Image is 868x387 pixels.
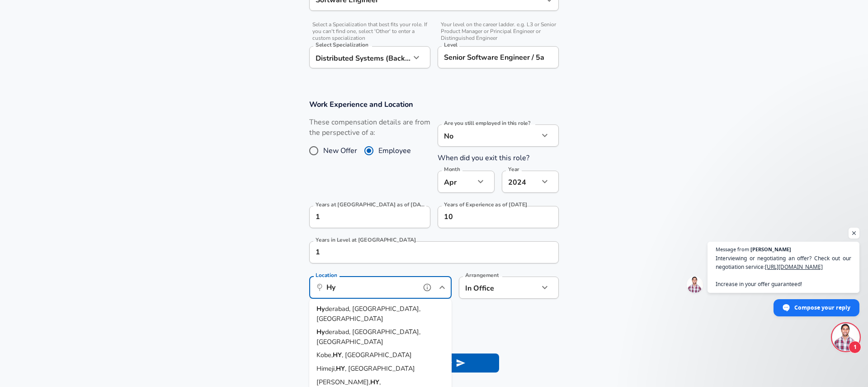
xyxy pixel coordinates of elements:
span: New Offer [323,145,357,156]
strong: HY [333,350,342,359]
div: 2024 [502,171,539,193]
span: [PERSON_NAME], [316,377,370,387]
span: Message from [716,247,749,252]
label: Year [508,167,519,172]
strong: HY [370,377,379,387]
span: Himeji, [316,364,336,373]
span: Select a Specialization that best fits your role. If you can't find one, select 'Other' to enter ... [309,21,430,42]
button: Close [436,281,448,294]
label: Years at [GEOGRAPHIC_DATA] as of [DATE] [316,202,425,207]
label: Level [444,42,458,48]
h3: Work Experience and Location [309,99,559,110]
label: These compensation details are from the perspective of a: [309,117,430,138]
span: Interviewing or negotiating an offer? Check out our negotiation service: Increase in your offer g... [716,254,851,288]
label: Location [316,272,337,278]
span: , [GEOGRAPHIC_DATA] [345,364,415,373]
span: , [GEOGRAPHIC_DATA] [342,350,412,359]
label: Arrangement [465,272,499,278]
span: derabad, [GEOGRAPHIC_DATA], [GEOGRAPHIC_DATA] [316,304,420,323]
input: 7 [438,206,539,228]
label: Month [444,167,460,172]
strong: Hy [316,304,325,313]
div: Open chat [832,324,859,351]
span: 1 [849,341,861,354]
strong: Hy [316,327,325,336]
label: Years of Experience as of [DATE] [444,202,528,207]
label: Select Specialization [316,42,368,48]
input: 0 [309,206,410,228]
div: In Office [459,277,525,299]
span: [PERSON_NAME] [750,247,791,252]
input: L3 [442,50,555,64]
label: When did you exit this role? [438,153,529,163]
span: derabad, [GEOGRAPHIC_DATA], [GEOGRAPHIC_DATA] [316,327,420,346]
span: Kobe, [316,350,333,359]
span: Compose your reply [794,300,850,315]
span: Your level on the career ladder. e.g. L3 or Senior Product Manager or Principal Engineer or Disti... [438,21,559,42]
input: 1 [309,241,539,263]
label: Are you still employed in this role? [444,120,530,126]
strong: HY [336,364,345,373]
div: Apr [438,171,475,193]
button: help [420,281,434,294]
div: Distributed Systems (Back-End) [309,46,410,68]
div: No [438,124,539,147]
span: Employee [378,145,411,156]
label: Years in Level at [GEOGRAPHIC_DATA] [316,237,416,243]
